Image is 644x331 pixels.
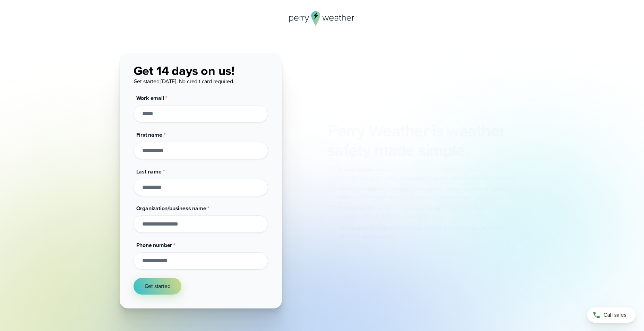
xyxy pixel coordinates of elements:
[136,168,162,176] span: Last name
[603,311,626,319] span: Call sales
[134,61,234,80] span: Get 14 days on us!
[145,282,171,290] span: Get started
[136,131,162,139] span: First name
[136,94,164,102] span: Work email
[134,278,182,295] button: Get started
[136,241,172,249] span: Phone number
[134,77,234,85] span: Get started [DATE]. No credit card required.
[587,307,636,323] a: Call sales
[136,204,206,212] span: Organization/business name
